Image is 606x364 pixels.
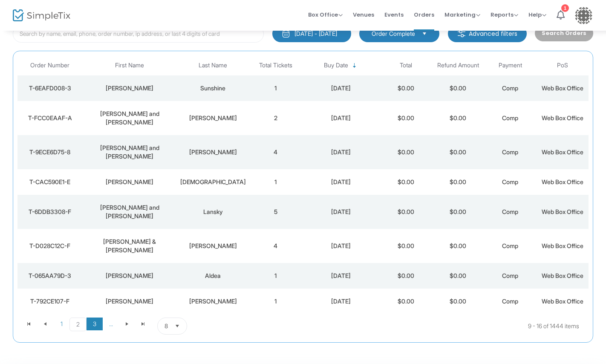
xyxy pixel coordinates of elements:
[135,318,151,330] span: Go to the last page
[542,178,583,185] span: Web Box Office
[499,62,522,69] span: Payment
[20,208,81,216] div: T-6DDB3308-F
[272,318,579,335] kendo-pager-info: 9 - 16 of 1444 items
[53,318,69,330] span: Page 1
[304,114,378,122] div: 9/16/2025
[124,321,130,327] span: Go to the next page
[179,297,247,306] div: Rabinovitz
[448,25,527,42] m-button: Advanced filters
[380,229,432,263] td: $0.00
[561,4,569,12] div: 1
[528,11,546,19] span: Help
[85,297,174,306] div: Mollie
[502,298,518,305] span: Comp
[432,135,484,169] td: $0.00
[85,144,174,161] div: Mallory and Sammy
[432,55,484,75] th: Refund Amount
[380,263,432,289] td: $0.00
[557,62,568,69] span: PoS
[380,169,432,195] td: $0.00
[444,11,480,19] span: Marketing
[37,318,53,330] span: Go to the previous page
[502,84,518,92] span: Comp
[87,318,103,330] span: Page 3
[250,55,302,75] th: Total Tickets
[384,4,404,26] span: Events
[250,135,302,169] td: 4
[304,178,378,186] div: 9/16/2025
[85,237,174,254] div: Scott & Abby
[542,298,583,305] span: Web Box Office
[304,242,378,250] div: 9/16/2025
[250,169,302,195] td: 1
[85,178,174,186] div: Tiffany
[380,195,432,229] td: $0.00
[380,75,432,101] td: $0.00
[542,84,583,92] span: Web Box Office
[502,178,518,185] span: Comp
[414,4,434,26] span: Orders
[20,272,81,280] div: T-065AA79D-3
[103,318,119,330] span: Page 4
[179,178,247,186] div: Monjauze
[20,242,81,250] div: T-D028C12C-F
[304,148,378,156] div: 9/16/2025
[199,62,227,69] span: Last Name
[179,84,247,92] div: Sunshine
[542,114,583,121] span: Web Box Office
[304,208,378,216] div: 9/16/2025
[179,148,247,156] div: Weitz
[432,289,484,314] td: $0.00
[20,148,81,156] div: T-9ECE6D75-8
[20,114,81,122] div: T-FCC0EAAF-A
[432,75,484,101] td: $0.00
[115,62,144,69] span: First Name
[85,110,174,127] div: Robyn Fox and Matthew
[179,114,247,122] div: Moskovitz
[282,29,290,38] img: monthly
[308,11,343,19] span: Box Office
[304,297,378,306] div: 9/16/2025
[418,29,430,38] button: Select
[250,101,302,135] td: 2
[250,229,302,263] td: 4
[351,62,358,69] span: Sortable
[85,84,174,92] div: Andrew
[250,75,302,101] td: 1
[13,25,264,43] input: Search by name, email, phone, order number, ip address, or last 4 digits of card
[20,84,81,92] div: T-6EAFD008-3
[179,242,247,250] div: Felsenthal
[250,289,302,314] td: 1
[542,272,583,279] span: Web Box Office
[324,62,348,69] span: Buy Date
[353,4,374,26] span: Venues
[17,55,589,314] div: Data table
[432,263,484,289] td: $0.00
[502,242,518,249] span: Comp
[502,114,518,121] span: Comp
[26,321,32,327] span: Go to the first page
[294,29,337,38] div: [DATE] - [DATE]
[272,25,351,42] button: [DATE] - [DATE]
[85,272,174,280] div: Abigail
[140,321,147,327] span: Go to the last page
[380,101,432,135] td: $0.00
[432,101,484,135] td: $0.00
[179,208,247,216] div: Lansky
[179,272,247,280] div: Aldea
[432,229,484,263] td: $0.00
[42,321,49,327] span: Go to the previous page
[502,272,518,279] span: Comp
[380,289,432,314] td: $0.00
[250,263,302,289] td: 1
[380,55,432,75] th: Total
[85,203,174,220] div: Sarah and Daniel
[502,148,518,156] span: Comp
[380,135,432,169] td: $0.00
[164,322,168,330] span: 8
[304,272,378,280] div: 9/16/2025
[502,208,518,215] span: Comp
[250,195,302,229] td: 5
[491,11,518,19] span: Reports
[304,84,378,92] div: 9/16/2025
